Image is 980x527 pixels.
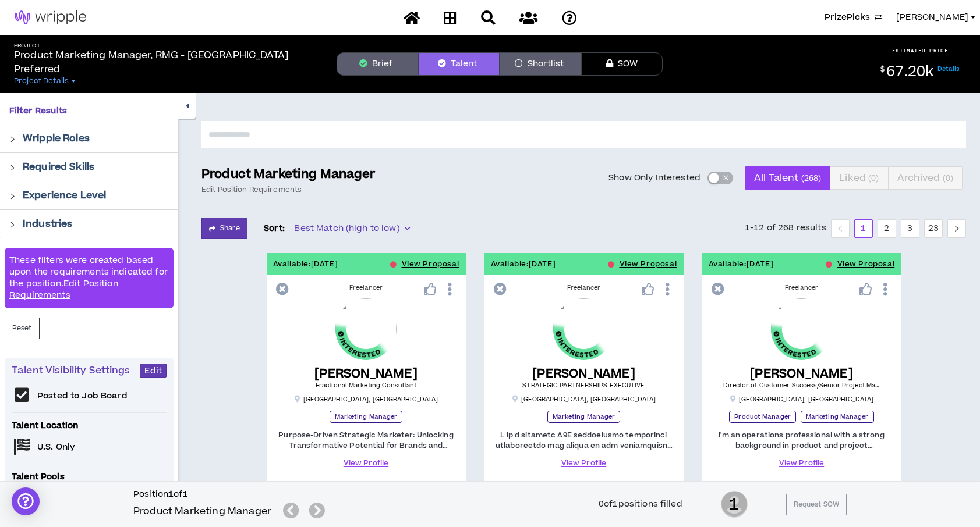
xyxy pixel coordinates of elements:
button: View Proposal [837,253,895,275]
p: Posted to Job Board [37,390,128,402]
small: ( 0 ) [868,173,879,184]
p: Purpose-Driven Strategic Marketer: Unlocking Transformative Potential for Brands and Consumers Bl... [276,430,457,451]
p: Product Marketing Manager, RMG - [GEOGRAPHIC_DATA] Preferred [14,48,318,76]
span: Archived [897,164,954,192]
button: SOW [581,52,663,76]
p: Marketing Manager [801,411,874,423]
h5: [PERSON_NAME] [314,366,418,381]
b: 1 [168,488,174,500]
p: Marketing Manager [330,411,403,423]
span: Best Match (high to low) [294,220,409,237]
button: Edit [140,364,167,378]
button: Request SOW [786,494,847,515]
p: Product Marketing Manager [201,166,376,183]
button: Reset [5,318,40,339]
button: right [947,219,966,238]
p: Filter Results [9,105,169,117]
span: right [9,193,16,200]
span: Show Only Interested [608,172,700,184]
img: NmVlAOefb2yfV2s0WCvxIIvn8yumHZCsmObi4MBW.png [553,298,614,359]
li: Previous Page [831,219,850,238]
a: Details [937,65,960,73]
a: View Profile [276,458,457,468]
button: Share [201,218,247,239]
p: Available: [DATE] [273,259,338,270]
button: PrizePicks [825,11,882,24]
span: right [953,225,960,232]
a: 3 [901,220,919,237]
li: 3 [901,219,919,238]
p: Available: [DATE] [709,259,774,270]
div: Freelancer [494,283,674,293]
div: Freelancer [276,283,457,293]
li: 23 [924,219,943,238]
sup: $ [880,65,885,74]
p: L ip d sitametc A9E seddoeiusmo temporinci utlaboreetdo mag aliqua en adm veniamquisno ex ullamc ... [494,430,674,451]
p: Available: [DATE] [491,259,556,270]
p: Product Manager [729,411,796,423]
p: Wripple Roles [23,131,90,145]
p: I'm an operations professional with a strong background in product and project management, proces... [712,430,892,451]
span: 67.20k [886,62,933,82]
a: 2 [878,220,896,237]
p: Marketing Manager [547,411,621,423]
p: Sort: [264,222,285,235]
span: right [9,222,16,228]
div: Freelancer [712,283,892,293]
li: Next Page [947,219,966,238]
span: right [9,136,16,143]
a: View Profile [494,458,674,468]
span: Director of Customer Success/Senior Project Manager [723,381,894,390]
div: Open Intercom Messenger [12,487,40,515]
span: Project Details [14,76,69,86]
small: ( 268 ) [801,173,822,184]
p: Experience Level [23,188,106,202]
span: Edit [144,365,162,376]
p: ESTIMATED PRICE [892,47,949,54]
span: STRATEGIC PARTNERSHIPS EXECUTIVE [522,381,645,390]
button: Talent [418,52,500,76]
p: Talent Visibility Settings [12,364,140,378]
li: 2 [878,219,896,238]
p: [GEOGRAPHIC_DATA] , [GEOGRAPHIC_DATA] [294,395,438,404]
h5: [PERSON_NAME] [723,366,880,381]
h5: Product Marketing Manager [133,504,271,518]
span: left [837,225,844,232]
span: All Talent [754,164,821,192]
img: LcnqQtXvAwWn3W9yC66nUuYGeEY9P4insTbwbQMs.png [771,298,832,359]
li: 1 [854,219,873,238]
li: 1-12 of 268 results [745,219,826,238]
p: [GEOGRAPHIC_DATA] , [GEOGRAPHIC_DATA] [512,395,656,404]
span: PrizePicks [825,11,870,24]
button: Brief [337,52,418,76]
p: Required Skills [23,160,94,174]
span: 1 [721,490,748,519]
a: Edit Position Requirements [9,277,118,301]
button: View Proposal [402,253,459,275]
div: These filters were created based upon the requirements indicated for the position. [5,248,174,308]
a: 1 [855,220,872,237]
button: left [831,219,850,238]
p: [GEOGRAPHIC_DATA] , [GEOGRAPHIC_DATA] [730,395,874,404]
img: dzTz5Cm4RIpdE6mZIuEnhAWdd6BcahYojC7mlg3o.png [335,298,397,359]
button: View Proposal [620,253,677,275]
a: 23 [925,220,942,237]
div: 0 of 1 positions filled [599,498,682,511]
span: [PERSON_NAME] [896,11,968,24]
span: Fractional Marketing Consultant [316,381,416,390]
small: ( 0 ) [943,173,953,184]
p: Industries [23,217,72,231]
a: View Profile [712,458,892,468]
h5: [PERSON_NAME] [522,366,645,381]
button: Show Only Interested [707,172,733,184]
a: Edit Position Requirements [201,185,302,194]
button: Shortlist [500,52,581,76]
h5: Project [14,42,318,49]
h6: Position of 1 [133,489,330,500]
span: Liked [839,164,879,192]
span: right [9,165,16,171]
